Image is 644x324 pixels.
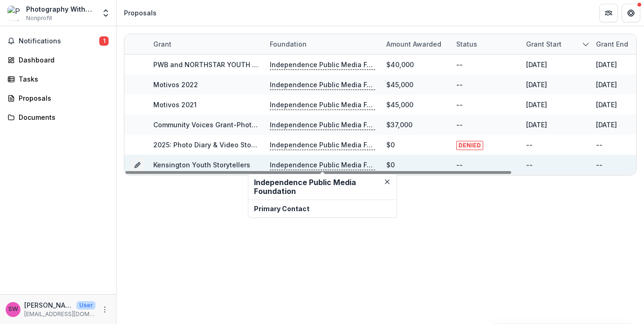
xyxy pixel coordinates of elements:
div: Foundation [264,39,312,49]
h2: Independence Public Media Foundation [254,178,391,196]
button: Notifications1 [4,34,112,48]
a: Proposals [4,90,112,106]
div: Tasks [19,74,105,84]
p: [EMAIL_ADDRESS][DOMAIN_NAME] [24,310,96,318]
div: $0 [386,160,395,170]
nav: breadcrumb [120,6,160,20]
span: Notifications [19,37,99,45]
p: Independence Public Media Foundation [270,160,375,170]
button: Grant 8aff91d9-6084-4a38-a2fe-b1243dddc343 [130,158,145,172]
span: Nonprofit [26,14,52,22]
div: -- [456,120,463,130]
a: 2025: Photo Diary & Video Stories [153,141,263,149]
div: [DATE] [596,120,617,130]
p: Independence Public Media Foundation [270,60,375,70]
div: [DATE] [526,80,547,90]
div: Grant start [521,34,590,54]
a: PWB and NORTHSTAR YOUTH N.E.W.S. ([GEOGRAPHIC_DATA]) [153,61,351,69]
button: Close [382,176,393,187]
div: [DATE] [596,60,617,69]
div: Proposals [124,8,157,18]
a: Motivos 2021 [153,101,197,109]
div: [DATE] [596,100,617,110]
button: Open entity switcher [99,4,112,22]
div: -- [456,80,463,90]
a: Tasks [4,71,112,87]
p: [PERSON_NAME] [24,300,73,310]
div: [DATE] [526,120,547,130]
p: User [76,301,96,310]
a: Community Voices Grant-Photography Without Borders-07/13/2020-8/30/2021 [153,121,409,129]
div: Foundation [264,34,381,54]
div: Status [451,34,521,54]
div: Proposals [19,93,105,103]
div: Grant [148,34,264,54]
div: [DATE] [526,60,547,69]
button: More [99,304,110,315]
div: $0 [386,140,395,150]
div: -- [456,160,463,170]
button: Get Help [622,4,640,22]
a: Documents [4,110,112,125]
div: Documents [19,112,105,122]
button: Partners [599,4,618,22]
div: [DATE] [526,100,547,110]
div: Shoshanna Wiesner [8,306,18,312]
p: Independence Public Media Foundation [270,100,375,110]
div: $45,000 [386,100,413,110]
p: Primary Contact [254,204,391,214]
p: Independence Public Media Foundation [270,140,375,150]
p: Independence Public Media Foundation [270,80,375,90]
div: -- [526,160,533,170]
span: 1 [99,36,109,46]
a: Dashboard [4,52,112,68]
div: -- [456,60,463,69]
div: Amount awarded [381,39,447,49]
a: Kensington Youth Storytellers [153,161,250,169]
div: Grant start [521,39,567,49]
div: Amount awarded [381,34,451,54]
img: Photography Without Borders [7,6,22,21]
div: Status [451,39,483,49]
div: $37,000 [386,120,412,130]
span: DENIED [456,141,483,150]
div: [DATE] [596,80,617,90]
svg: sorted descending [582,41,589,48]
div: $40,000 [386,60,414,69]
div: Dashboard [19,55,105,65]
div: -- [456,100,463,110]
div: Photography Without Borders [26,4,96,14]
div: -- [526,140,533,150]
div: Grant end [590,39,634,49]
div: Grant [148,39,177,49]
div: -- [596,160,603,170]
div: $45,000 [386,80,413,90]
a: Motivos 2022 [153,81,198,89]
p: Independence Public Media Foundation [270,120,375,130]
div: -- [596,140,603,150]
